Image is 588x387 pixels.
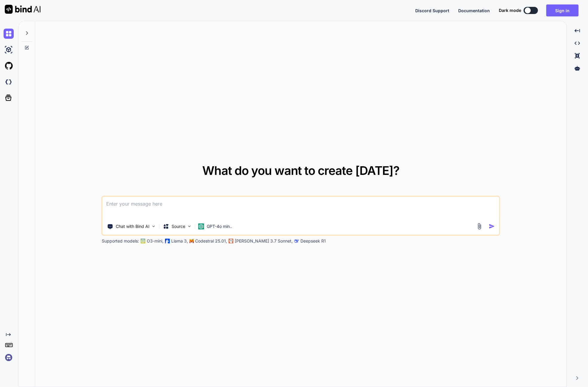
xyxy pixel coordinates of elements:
[195,238,227,244] p: Codestral 25.01,
[116,223,149,229] p: Chat with Bind AI
[4,29,14,39] img: chat
[141,239,146,243] img: GPT-4
[172,223,185,229] p: Source
[294,239,299,243] img: claude
[207,223,232,229] p: GPT-4o min..
[4,45,14,55] img: ai-studio
[476,223,483,230] img: attachment
[458,8,490,13] span: Documentation
[171,238,188,244] p: Llama 3,
[458,7,490,14] button: Documentation
[151,224,156,229] img: Pick Tools
[415,7,449,14] button: Discord Support
[102,238,139,244] p: Supported models:
[499,7,521,13] span: Dark mode
[147,238,163,244] p: O3-mini,
[4,77,14,87] img: darkCloudIdeIcon
[229,239,234,243] img: claude
[165,239,170,243] img: Llama2
[4,352,14,363] img: signin
[202,163,399,178] span: What do you want to create [DATE]?
[415,8,449,13] span: Discord Support
[546,4,578,16] button: Sign in
[235,238,293,244] p: [PERSON_NAME] 3.7 Sonnet,
[300,238,326,244] p: Deepseek R1
[489,223,495,229] img: icon
[190,239,194,243] img: Mistral-AI
[4,61,14,71] img: githubLight
[198,223,204,229] img: GPT-4o mini
[187,224,192,229] img: Pick Models
[5,5,41,14] img: Bind AI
